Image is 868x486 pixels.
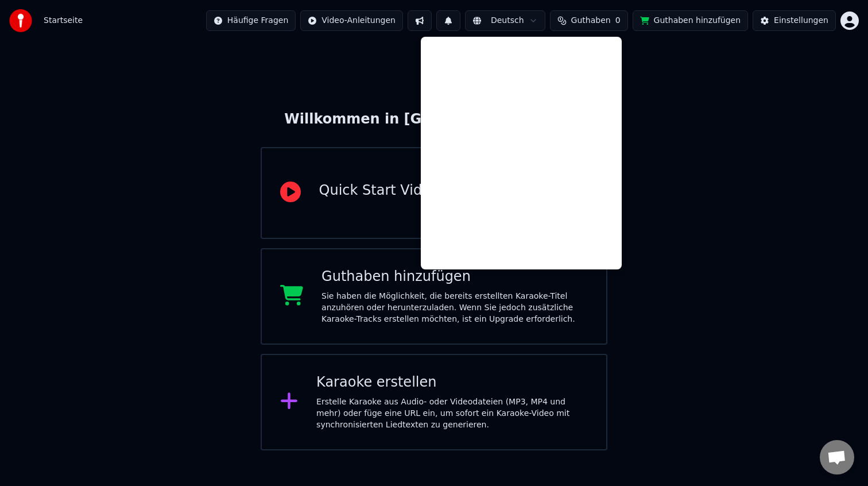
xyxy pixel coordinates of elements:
button: Guthaben hinzufügen [633,10,749,31]
button: Einstellungen [753,10,836,31]
div: Willkommen in [GEOGRAPHIC_DATA] [284,110,583,129]
div: Erstelle Karaoke aus Audio- oder Videodateien (MP3, MP4 und mehr) oder füge eine URL ein, um sofo... [316,396,588,431]
div: Quick Start Video ansehen [319,182,502,200]
div: Sie haben die Möglichkeit, die bereits erstellten Karaoke-Titel anzuhören oder herunterzuladen. W... [321,291,588,325]
span: 0 [615,15,621,26]
nav: breadcrumb [44,15,83,26]
span: Startseite [44,15,83,26]
div: Einstellungen [774,15,828,26]
button: Video-Anleitungen [300,10,403,31]
div: Guthaben hinzufügen [321,268,588,286]
div: Karaoke erstellen [316,373,588,392]
button: Guthaben0 [550,10,628,31]
a: Chat öffnen [820,440,854,475]
button: Häufige Fragen [206,10,296,31]
span: Guthaben [571,15,611,26]
img: youka [9,9,32,32]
